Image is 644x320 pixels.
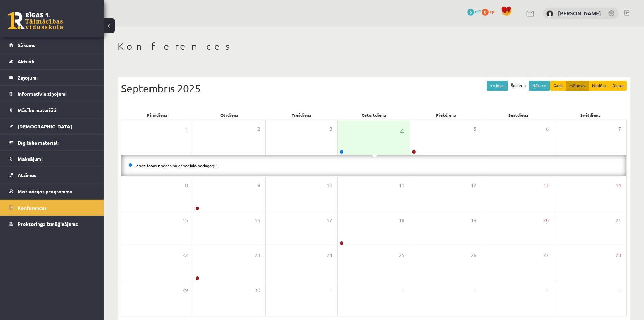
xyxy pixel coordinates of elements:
[482,9,489,16] span: 0
[329,125,332,133] span: 3
[467,9,474,16] span: 6
[9,216,95,232] a: Proktoringa izmēģinājums
[616,182,621,189] span: 14
[566,81,589,91] button: Mēnesis
[543,182,549,189] span: 13
[490,9,494,14] span: xp
[185,182,188,189] span: 8
[471,252,477,259] span: 26
[182,252,188,259] span: 22
[507,81,529,91] button: Šodiena
[9,135,95,150] a: Digitālie materiāli
[8,12,63,29] a: Rīgas 1. Tālmācības vidusskola
[399,182,405,189] span: 11
[18,139,59,146] span: Digitālie materiāli
[18,151,95,167] legend: Maksājumi
[402,286,405,294] span: 2
[558,10,601,17] a: [PERSON_NAME]
[9,151,95,167] a: Maksājumi
[257,182,260,189] span: 9
[529,81,550,91] button: Nāk. >>
[9,118,95,134] a: [DEMOGRAPHIC_DATA]
[546,286,549,294] span: 4
[9,37,95,53] a: Sākums
[546,125,549,133] span: 6
[118,40,630,52] h1: Konferences
[399,252,405,259] span: 25
[9,86,95,102] a: Informatīvie ziņojumi
[329,286,332,294] span: 1
[550,81,566,91] button: Gads
[338,110,410,120] div: Ceturtdiena
[474,286,477,294] span: 3
[18,70,95,85] legend: Ziņojumi
[18,188,72,194] span: Motivācijas programma
[618,125,621,133] span: 7
[616,252,621,259] span: 28
[182,286,188,294] span: 29
[327,252,332,259] span: 24
[193,110,266,120] div: Otrdiena
[9,53,95,69] a: Aktuāli
[410,110,482,120] div: Piekdiena
[9,167,95,183] a: Atzīmes
[400,125,405,137] span: 4
[618,286,621,294] span: 5
[543,252,549,259] span: 27
[255,252,260,259] span: 23
[18,123,72,129] span: [DEMOGRAPHIC_DATA]
[9,70,95,85] a: Ziņojumi
[182,217,188,224] span: 15
[543,217,549,224] span: 20
[185,125,188,133] span: 1
[9,183,95,199] a: Motivācijas programma
[135,163,217,168] a: Iepazīšanās nodarbība ar sociālo pedagogu
[467,9,481,14] a: 6 mP
[475,9,481,14] span: mP
[18,58,34,64] span: Aktuāli
[18,221,78,227] span: Proktoringa izmēģinājums
[18,204,47,211] span: Konferences
[18,107,56,113] span: Mācību materiāli
[265,110,338,120] div: Trešdiena
[121,81,627,96] div: Septembris 2025
[474,125,477,133] span: 5
[327,182,332,189] span: 10
[546,10,553,17] img: Roberts Trams
[589,81,609,91] button: Nedēļa
[18,86,95,102] legend: Informatīvie ziņojumi
[482,9,498,14] a: 0 xp
[399,217,405,224] span: 18
[18,42,35,48] span: Sākums
[255,286,260,294] span: 30
[255,217,260,224] span: 16
[616,217,621,224] span: 21
[609,81,627,91] button: Diena
[121,110,193,120] div: Pirmdiena
[18,172,36,178] span: Atzīmes
[482,110,555,120] div: Sestdiena
[471,182,477,189] span: 12
[9,102,95,118] a: Mācību materiāli
[9,200,95,216] a: Konferences
[471,217,477,224] span: 19
[487,81,508,91] button: << Iepr.
[257,125,260,133] span: 2
[327,217,332,224] span: 17
[554,110,627,120] div: Svētdiena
